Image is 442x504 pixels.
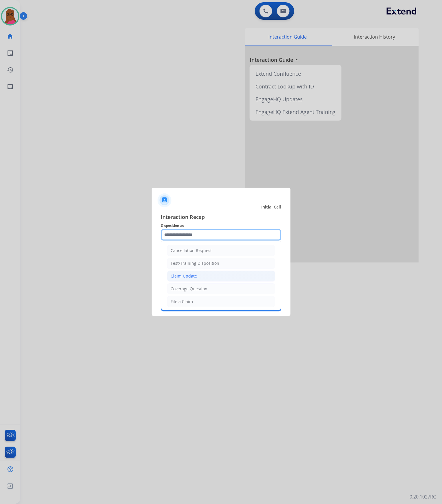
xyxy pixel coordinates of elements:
[171,260,220,266] div: Test/Training Disposition
[171,248,212,253] div: Cancellation Request
[171,299,193,304] div: File a Claim
[171,273,197,279] div: Claim Update
[161,222,281,229] span: Disposition as
[171,286,208,292] div: Coverage Question
[410,494,436,501] p: 0.20.1027RC
[262,204,281,210] span: Initial Call
[161,213,281,222] span: Interaction Recap
[158,193,171,207] img: contactIcon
